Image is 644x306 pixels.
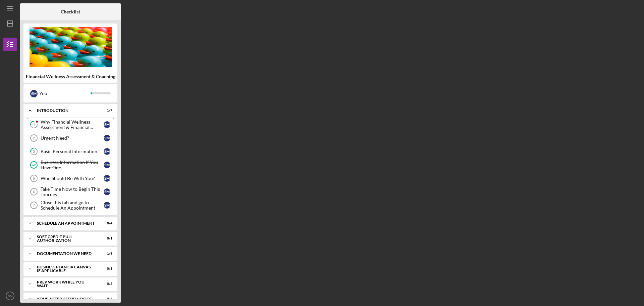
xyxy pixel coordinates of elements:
tspan: 7 [33,203,35,207]
div: 1 / 7 [100,108,112,113]
tspan: 2 [33,136,35,140]
tspan: 1 [33,123,35,127]
tspan: 6 [33,190,35,194]
div: S M [104,188,110,195]
div: 0 / 1 [100,236,112,241]
div: Take Time Now to Begin This Journey [41,186,104,197]
text: SM [8,294,12,298]
b: Financial Wellness Assessment & Coaching [26,74,115,79]
tspan: 5 [33,176,35,180]
div: Introduction [37,108,96,113]
div: 0 / 3 [100,267,112,271]
tspan: 3 [33,149,35,154]
a: 5Who Should Be With You?SM [27,172,114,185]
a: Business Information If You Have OneSM [27,158,114,172]
div: S M [104,175,110,182]
div: Urgent Need? [41,135,104,141]
div: Schedule An Appointment [37,221,96,225]
div: Business Information If You Have One [41,160,104,170]
div: Who Should Be With You? [41,176,104,181]
div: Documentation We Need [37,252,96,256]
div: 0 / 4 [100,297,112,301]
div: Why Financial Wellness Assessment & Financial Coaching? [41,119,104,130]
div: Business Plan or Canvas, if applicable [37,265,96,273]
div: You [39,88,91,99]
a: 3Basic Personal InformationSM [27,145,114,158]
button: SM [3,289,17,303]
div: Soft Credit Pull Authorization [37,235,96,243]
a: 2Urgent Need?SM [27,131,114,145]
div: S M [104,121,110,128]
div: Your After-Session Docs [37,297,96,301]
img: Product logo [23,27,117,67]
a: 6Take Time Now to Begin This JourneySM [27,185,114,199]
div: S M [104,202,110,209]
div: 0 / 4 [100,221,112,225]
div: 0 / 3 [100,282,112,286]
a: 1Why Financial Wellness Assessment & Financial Coaching?SM [27,118,114,131]
div: S M [30,90,38,97]
div: Close this tab and go to Schedule An Appointment [41,200,104,211]
div: Prep Work While You Wait [37,280,96,288]
div: Basic Personal Information [41,149,104,154]
div: S M [104,135,110,141]
b: Checklist [61,9,80,14]
a: 7Close this tab and go to Schedule An AppointmentSM [27,199,114,212]
div: S M [104,148,110,155]
div: 1 / 8 [100,252,112,256]
div: S M [104,162,110,168]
